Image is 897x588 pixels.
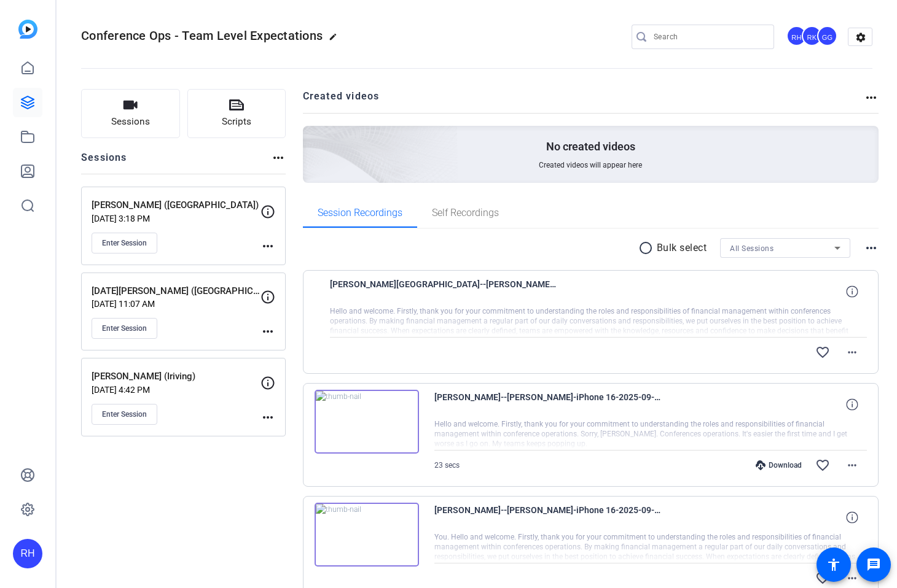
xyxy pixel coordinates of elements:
ngx-avatar: George Grant [817,26,839,47]
mat-icon: radio_button_unchecked [638,241,657,255]
span: [PERSON_NAME][GEOGRAPHIC_DATA]--[PERSON_NAME]-iPhone 16-2025-09-24-07-01-55-784-0 [330,277,557,306]
button: Scripts [187,89,286,138]
span: Created videos will appear here [539,160,642,170]
mat-icon: more_horiz [260,324,275,339]
p: [DATE][PERSON_NAME] ([GEOGRAPHIC_DATA]) [92,284,260,298]
p: [DATE] 4:42 PM [92,385,260,395]
h2: Created videos [303,89,864,113]
span: Enter Session [102,323,147,333]
mat-icon: more_horiz [864,241,879,255]
span: Enter Session [102,409,147,419]
span: All Sessions [730,244,774,253]
input: Search [654,29,764,44]
img: thumb-nail [315,503,419,567]
h2: Sessions [81,150,127,174]
button: Enter Session [92,404,157,425]
mat-icon: accessibility [826,557,841,572]
span: Self Recordings [432,208,499,218]
mat-icon: more_horiz [271,150,286,165]
mat-icon: favorite_border [815,571,830,586]
p: [PERSON_NAME] (Iriving) [92,369,260,384]
ngx-avatar: Rob Harpin [786,26,808,47]
div: Download [750,460,808,470]
img: Creted videos background [165,4,458,271]
mat-icon: more_horiz [845,345,860,360]
span: Session Recordings [318,208,402,218]
ngx-avatar: Ryan Keckler [802,26,823,47]
p: Bulk select [657,241,707,255]
img: blue-gradient.svg [18,20,37,39]
mat-icon: message [866,557,881,572]
p: No created videos [546,139,635,154]
mat-icon: settings [848,28,873,47]
p: [DATE] 3:18 PM [92,214,260,223]
div: RH [13,539,42,568]
mat-icon: more_horiz [260,239,275,253]
div: GG [817,26,837,46]
mat-icon: more_horiz [864,90,879,105]
p: [PERSON_NAME] ([GEOGRAPHIC_DATA]) [92,198,260,212]
mat-icon: more_horiz [260,410,275,425]
mat-icon: favorite_border [815,345,830,360]
mat-icon: more_horiz [845,458,860,473]
span: [PERSON_NAME]--[PERSON_NAME]-iPhone 16-2025-09-24-06-59-14-547-0 [434,390,662,419]
span: Scripts [222,115,251,129]
span: Sessions [111,115,150,129]
mat-icon: more_horiz [845,571,860,586]
span: 23 secs [434,461,460,470]
span: Conference Ops - Team Level Expectations [81,28,323,43]
button: Enter Session [92,233,157,253]
button: Enter Session [92,318,157,339]
div: RH [786,26,807,46]
button: Sessions [81,89,180,138]
p: [DATE] 11:07 AM [92,299,260,309]
mat-icon: favorite_border [815,458,830,473]
div: RK [802,26,822,46]
img: thumb-nail [315,390,419,454]
span: [PERSON_NAME]--[PERSON_NAME]-iPhone 16-2025-09-24-06-58-15-577-0 [434,503,662,532]
span: Enter Session [102,238,147,248]
mat-icon: edit [329,33,343,47]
